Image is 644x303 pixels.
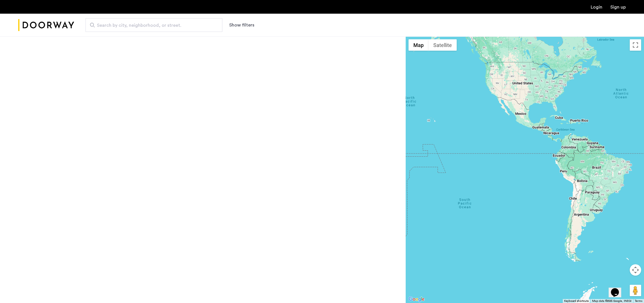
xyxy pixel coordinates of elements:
[229,22,254,28] button: Show or hide filters
[18,15,74,36] img: logo
[630,39,641,51] button: Toggle fullscreen view
[409,39,428,51] button: Show street map
[592,300,631,302] span: Map data ©2025 Google, INEGI
[591,5,602,9] a: Login
[97,22,206,29] span: Search by city, neighborhood, or street.
[407,296,426,303] img: Google
[18,15,74,36] a: Cazamio Logo
[610,5,626,9] a: Registration
[564,299,589,303] button: Keyboard shortcuts
[86,18,222,32] input: Apartment Search
[407,296,426,303] a: Open this area in Google Maps (opens a new window)
[635,299,642,303] a: Terms (opens in new tab)
[609,280,627,297] iframe: chat widget
[428,39,457,51] button: Show satellite imagery
[630,285,641,296] button: Drag Pegman onto the map to open Street View
[630,264,641,276] button: Map camera controls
